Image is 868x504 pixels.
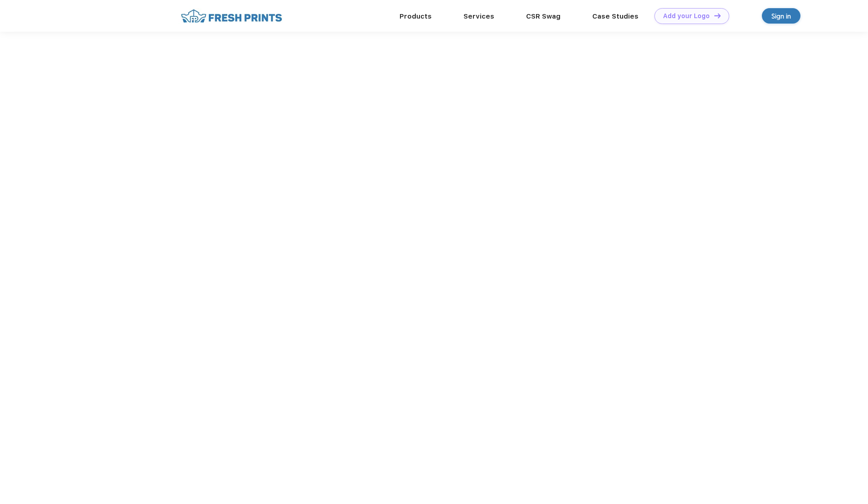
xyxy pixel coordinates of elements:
[771,11,791,21] div: Sign in
[400,12,432,20] a: Products
[714,13,721,18] img: DT
[762,8,800,24] a: Sign in
[663,12,710,20] div: Add your Logo
[178,8,285,24] img: fo%20logo%202.webp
